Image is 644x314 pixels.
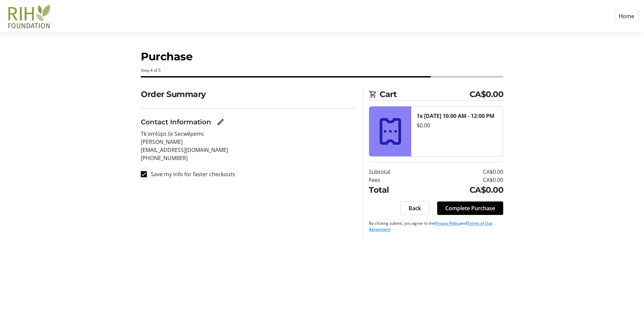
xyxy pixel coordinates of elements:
button: Complete Purchase [437,201,503,215]
a: Terms of Use Agreement [369,220,492,232]
p: [PERSON_NAME] [141,138,355,146]
p: Tk'emlúps te Secwépemc [141,130,355,138]
span: Complete Purchase [445,204,495,212]
td: CA$0.00 [421,176,503,184]
div: $0.00 [417,121,497,129]
span: CA$0.00 [470,88,504,100]
div: Step 4 of 5 [141,67,503,73]
td: Fees [369,176,421,184]
img: Royal Inland Hospital Foundation 's Logo [5,3,53,30]
td: CA$0.00 [421,184,503,196]
span: Back [409,204,421,212]
p: [EMAIL_ADDRESS][DOMAIN_NAME] [141,146,355,154]
a: Privacy Policy [435,220,460,226]
label: Save my info for faster checkouts [147,170,235,178]
strong: 1x [DATE] 10:00 AM - 12:00 PM [417,112,494,120]
p: [PHONE_NUMBER] [141,154,355,162]
td: CA$0.00 [421,168,503,176]
a: Home [614,10,639,23]
button: Edit Contact Information [214,115,227,129]
td: Subtotal [369,168,421,176]
span: Cart [380,88,470,100]
button: Back [400,201,429,215]
h3: Contact Information [141,117,211,127]
p: By clicking submit, you agree to the and [369,220,503,232]
td: Total [369,184,421,196]
h1: Purchase [141,49,503,65]
h2: Order Summary [141,88,355,100]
